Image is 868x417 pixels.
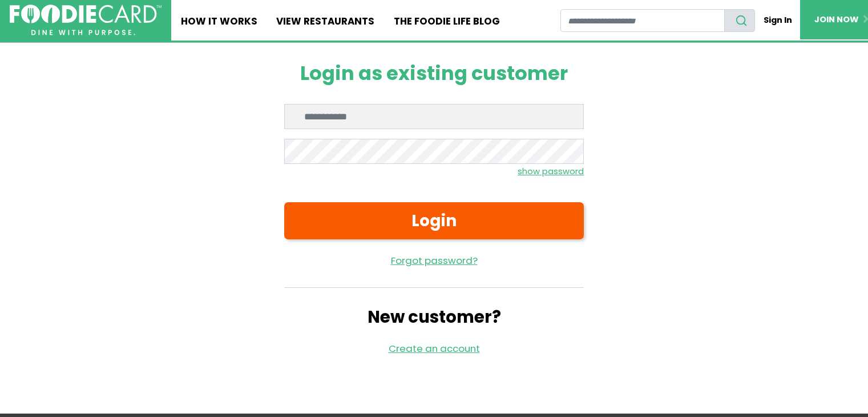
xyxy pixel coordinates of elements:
[755,9,800,31] a: Sign In
[10,5,162,35] img: FoodieCard; Eat, Drink, Save, Donate
[389,342,480,355] a: Create an account
[724,9,755,32] button: search
[518,166,584,177] small: show password
[560,9,725,32] input: restaurant search
[284,254,584,268] a: Forgot password?
[284,307,584,327] h2: New customer?
[284,202,584,239] button: Login
[284,62,584,85] h1: Login as existing customer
